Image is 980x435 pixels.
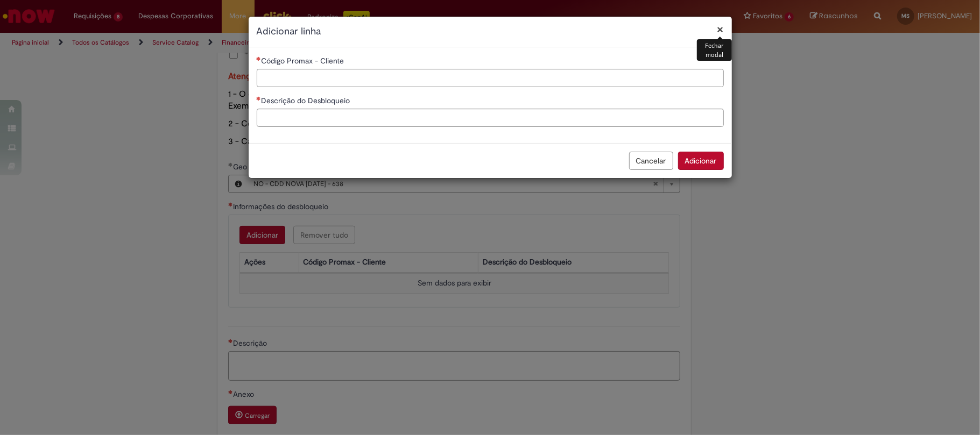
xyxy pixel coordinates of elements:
[257,56,262,61] span: Necessários
[257,96,262,101] span: Necessários
[678,152,724,170] button: Adicionar
[629,152,673,170] button: Cancelar
[262,56,347,66] span: Código Promax - Cliente
[257,109,724,127] input: Descrição do Desbloqueio
[257,69,724,87] input: Código Promax - Cliente
[257,25,724,39] h2: Adicionar linha
[262,96,352,105] span: Descrição do Desbloqueio
[697,39,731,61] div: Fechar modal
[717,24,724,35] button: Fechar modal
